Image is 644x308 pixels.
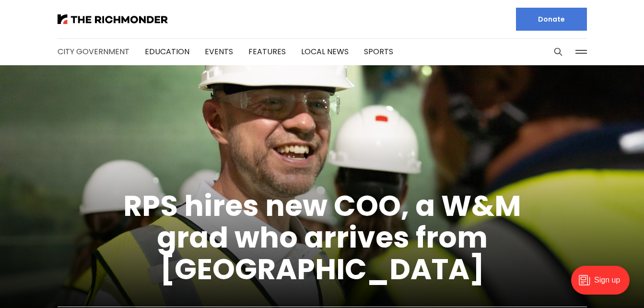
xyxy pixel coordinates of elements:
img: The Richmonder [58,14,168,24]
a: Education [145,46,189,57]
a: Features [248,46,286,57]
a: Sports [364,46,393,57]
iframe: portal-trigger [563,261,644,308]
a: Events [205,46,233,57]
a: City Government [58,46,129,57]
a: Donate [516,8,587,31]
a: Local News [301,46,349,57]
button: Search this site [551,45,565,59]
a: RPS hires new COO, a W&M grad who arrives from [GEOGRAPHIC_DATA] [123,186,521,289]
